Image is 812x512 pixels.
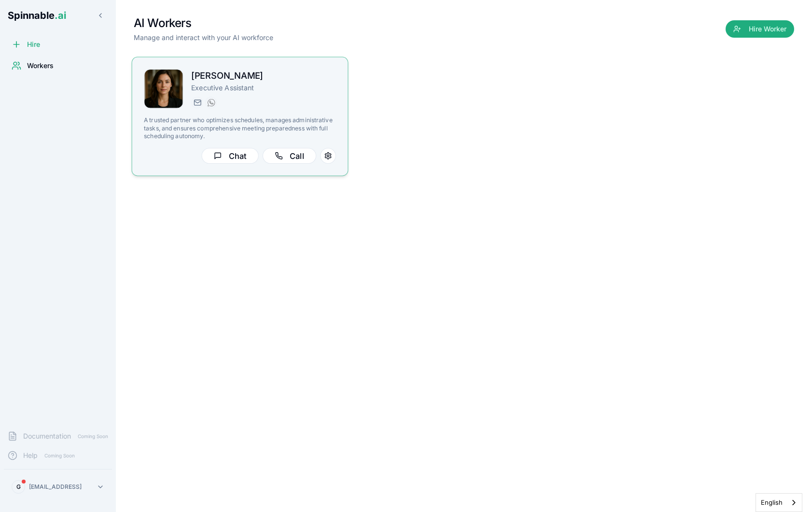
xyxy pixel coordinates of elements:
button: Hire Worker [726,20,794,38]
span: Coming Soon [75,432,111,441]
p: Manage and interact with your AI workforce [134,33,273,43]
img: WhatsApp [208,99,215,106]
span: Spinnable [8,10,66,21]
button: Chat [201,148,258,164]
span: Help [23,451,38,460]
span: Coming Soon [42,451,78,460]
span: G [16,483,21,491]
a: English [756,494,802,512]
button: Call [263,148,316,164]
span: .ai [55,10,66,21]
a: Hire Worker [726,25,794,35]
span: Documentation [23,431,71,441]
button: WhatsApp [205,97,217,108]
span: Workers [27,61,54,71]
button: G[EMAIL_ADDRESS] [8,477,108,497]
button: Send email to helena.harris@getspinnable.ai [191,97,203,108]
aside: Language selected: English [756,493,802,512]
p: [EMAIL_ADDRESS] [29,483,82,491]
span: Hire [27,40,40,49]
h2: [PERSON_NAME] [191,69,336,83]
div: Language [756,493,802,512]
h1: AI Workers [134,15,273,31]
img: Helena Harris [144,70,183,108]
p: A trusted partner who optimizes schedules, manages administrative tasks, and ensures comprehensiv... [144,116,336,140]
p: Executive Assistant [191,83,336,93]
